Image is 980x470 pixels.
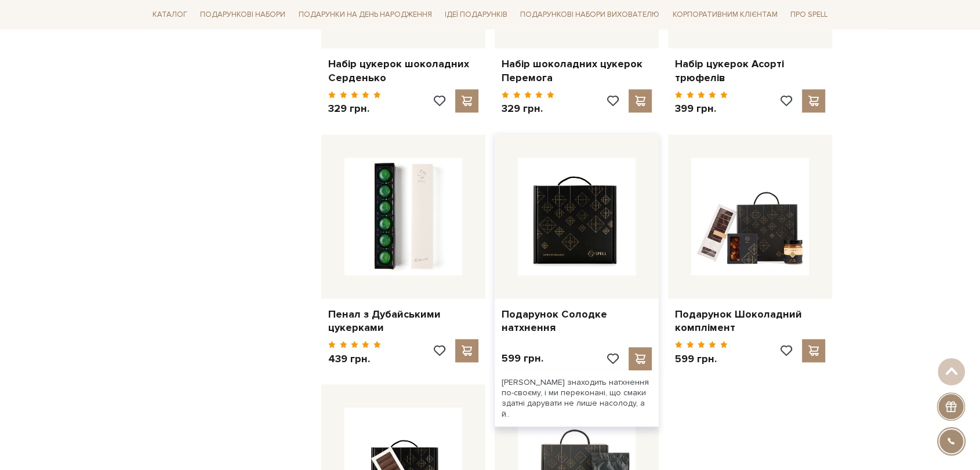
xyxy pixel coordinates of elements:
[516,5,664,24] a: Подарункові набори вихователю
[502,352,543,365] p: 599 грн.
[518,158,636,275] img: Подарунок Солодке натхнення
[328,57,478,85] a: Набір цукерок шоколадних Серденько
[502,308,652,335] a: Подарунок Солодке натхнення
[148,6,192,24] a: Каталог
[294,6,437,24] a: Подарунки на День народження
[675,102,728,115] p: 399 грн.
[502,102,554,115] p: 329 грн.
[675,308,825,335] a: Подарунок Шоколадний комплімент
[675,352,728,366] p: 599 грн.
[668,5,782,24] a: Корпоративним клієнтам
[195,6,290,24] a: Подарункові набори
[440,6,512,24] a: Ідеї подарунків
[495,370,659,427] div: [PERSON_NAME] знаходить натхнення по-своєму, і ми переконані, що смаки здатні дарувати не лише на...
[328,308,478,335] a: Пенал з Дубайськими цукерками
[328,102,381,115] p: 329 грн.
[786,6,832,24] a: Про Spell
[502,57,652,85] a: Набір шоколадних цукерок Перемога
[675,57,825,85] a: Набір цукерок Асорті трюфелів
[328,352,381,366] p: 439 грн.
